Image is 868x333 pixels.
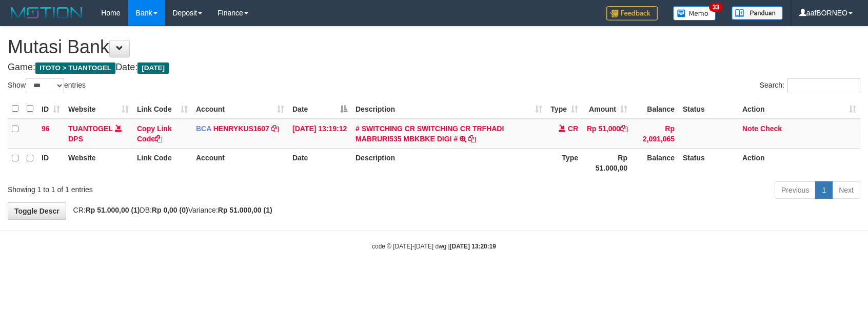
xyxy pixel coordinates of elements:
th: ID [37,148,64,177]
span: CR: DB: Variance: [68,206,272,214]
td: Rp 2,091,065 [632,119,679,149]
th: Description: activate to sort column ascending [351,99,546,119]
th: Action: activate to sort column ascending [738,99,860,119]
th: Link Code: activate to sort column ascending [133,99,192,119]
div: Showing 1 to 1 of 1 entries [8,180,354,195]
strong: [DATE] 13:20:19 [450,243,496,250]
th: Description [351,148,546,177]
select: Showentries [26,78,64,93]
th: Website: activate to sort column ascending [64,99,133,119]
th: Status [679,148,738,177]
th: Account [192,148,288,177]
a: Previous [775,181,816,199]
a: Copy # SWITCHING CR SWITCHING CR TRFHADI MABRURI535 MBKBKE DIGI # to clipboard [468,135,476,143]
span: BCA [196,124,211,133]
a: Note [742,124,758,133]
span: CR [568,124,578,133]
a: Copy Link Code [137,124,172,143]
label: Search: [760,78,860,93]
strong: Rp 51.000,00 (1) [86,206,140,214]
img: panduan.png [732,6,783,20]
img: Feedback.jpg [606,6,658,20]
h1: Mutasi Bank [8,37,860,57]
th: Type: activate to sort column ascending [546,99,582,119]
a: Check [760,124,782,133]
th: ID: activate to sort column ascending [37,99,64,119]
strong: Rp 51.000,00 (1) [218,206,272,214]
th: Link Code [133,148,192,177]
th: Date [288,148,351,177]
a: Copy Rp 51,000 to clipboard [620,124,627,133]
small: code © [DATE]-[DATE] dwg | [372,243,496,250]
span: [DATE] [137,63,169,74]
th: Action [738,148,860,177]
a: 1 [815,181,833,199]
th: Balance [632,148,679,177]
span: ITOTO > TUANTOGEL [35,63,115,74]
a: # SWITCHING CR SWITCHING CR TRFHADI MABRURI535 MBKBKE DIGI # [356,124,504,143]
th: Status [679,99,738,119]
th: Date: activate to sort column descending [288,99,351,119]
img: Button%20Memo.svg [673,6,716,20]
label: Show entries [8,78,86,93]
span: 96 [42,124,50,133]
h4: Game: Date: [8,63,860,73]
th: Amount: activate to sort column ascending [582,99,632,119]
a: Copy HENRYKUS1607 to clipboard [271,124,279,133]
th: Rp 51.000,00 [582,148,632,177]
a: Next [832,181,860,199]
th: Website [64,148,133,177]
th: Account: activate to sort column ascending [192,99,288,119]
a: HENRYKUS1607 [213,124,269,133]
a: Toggle Descr [8,202,66,220]
img: MOTION_logo.png [8,5,86,20]
span: 33 [709,3,723,12]
th: Balance [632,99,679,119]
td: [DATE] 13:19:12 [288,119,351,149]
strong: Rp 0,00 (0) [152,206,188,214]
input: Search: [787,78,860,93]
td: DPS [64,119,133,149]
a: TUANTOGEL [68,124,113,133]
td: Rp 51,000 [582,119,632,149]
th: Type [546,148,582,177]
